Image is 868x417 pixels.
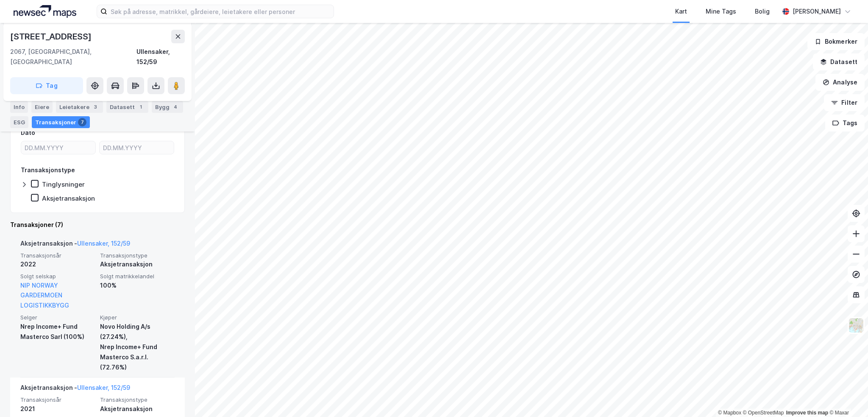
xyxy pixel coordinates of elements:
div: Nrep Income+ Fund Masterco S.a.r.l. (72.76%) [100,342,175,372]
button: Datasett [813,53,865,70]
div: Aksjetransaksjon [42,194,95,202]
img: logo.a4113a55bc3d86da70a041830d287a7e.svg [14,5,76,18]
span: Solgt matrikkelandel [100,273,175,280]
input: Søk på adresse, matrikkel, gårdeiere, leietakere eller personer [107,5,334,18]
div: Eiere [31,101,53,113]
a: OpenStreetMap [743,410,784,416]
a: Improve this map [786,410,828,416]
img: Z [848,317,864,333]
input: DD.MM.YYYY [21,141,95,154]
button: Analyse [815,74,865,91]
div: 7 [78,118,86,126]
div: Info [10,101,28,113]
span: Transaksjonstype [100,252,175,259]
div: 2067, [GEOGRAPHIC_DATA], [GEOGRAPHIC_DATA] [10,47,136,67]
div: Novo Holding A/s (27.24%), [100,322,175,342]
div: Kart [675,6,687,17]
input: DD.MM.YYYY [100,141,174,154]
button: Bokmerker [807,33,865,50]
a: Ullensaker, 152/59 [77,384,130,391]
div: 100% [100,280,175,291]
div: 2022 [20,259,95,269]
div: 3 [91,103,100,111]
div: 4 [171,103,180,111]
span: Selger [20,314,95,321]
a: NIP NORWAY GARDERMOEN LOGISTIKKBYGG [20,282,69,309]
div: [STREET_ADDRESS] [10,30,93,43]
span: Transaksjonstype [100,396,175,403]
div: Aksjetransaksjon - [20,238,130,252]
div: Bolig [755,6,770,17]
button: Tag [10,77,83,94]
div: Mine Tags [706,6,736,17]
div: [PERSON_NAME] [793,6,841,17]
iframe: Chat Widget [826,376,868,417]
a: Mapbox [718,410,741,416]
div: Aksjetransaksjon - [20,383,130,396]
div: Transaksjonstype [21,165,75,175]
span: Solgt selskap [20,273,95,280]
div: 1 [136,103,145,111]
div: Dato [21,128,35,138]
span: Transaksjonsår [20,252,95,259]
button: Filter [824,94,865,111]
div: 2021 [20,404,95,414]
span: Kjøper [100,314,175,321]
div: ESG [10,116,28,128]
div: Aksjetransaksjon [100,259,175,269]
div: Kontrollprogram for chat [826,376,868,417]
a: Ullensaker, 152/59 [77,240,130,247]
span: Transaksjonsår [20,396,95,403]
div: Ullensaker, 152/59 [136,47,185,67]
div: Transaksjoner (7) [10,220,185,230]
div: Datasett [106,101,148,113]
div: Leietakere [56,101,103,113]
div: Tinglysninger [42,180,85,188]
div: Nrep Income+ Fund Masterco Sarl (100%) [20,322,95,342]
button: Tags [825,115,865,132]
div: Bygg [152,101,183,113]
div: Transaksjoner [32,116,90,128]
div: Aksjetransaksjon [100,404,175,414]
